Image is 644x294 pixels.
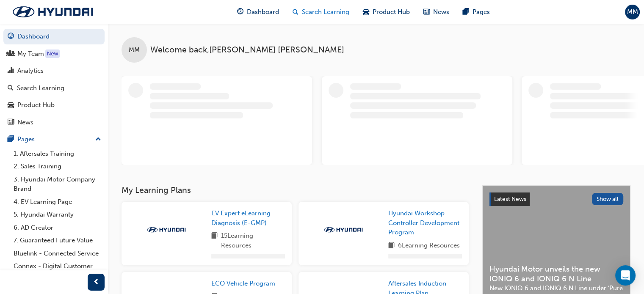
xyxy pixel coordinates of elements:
[129,45,140,55] span: MM
[8,102,14,109] span: car-icon
[10,208,105,221] a: 5. Hyundai Warranty
[463,7,469,17] span: pages-icon
[373,7,410,17] span: Product Hub
[211,280,275,287] span: ECO Vehicle Program
[10,160,105,173] a: 2. Sales Training
[433,7,449,17] span: News
[489,264,623,283] span: Hyundai Motor unveils the new IONIQ 6 and IONIQ 6 N Line
[417,3,456,21] a: news-iconNews
[247,7,279,17] span: Dashboard
[320,225,367,234] img: Trak
[211,209,271,227] span: EV Expert eLearning Diagnosis (E-GMP)
[10,195,105,209] a: 4. EV Learning Page
[423,7,430,17] span: news-icon
[17,83,64,93] div: Search Learning
[10,260,105,282] a: Connex - Digital Customer Experience Management
[8,85,14,92] span: search-icon
[211,231,218,250] span: book-icon
[8,50,14,58] span: people-icon
[211,279,279,289] a: ECO Vehicle Program
[10,247,105,260] a: Bluelink - Connected Service
[8,136,14,143] span: pages-icon
[150,45,344,55] span: Welcome back , [PERSON_NAME] [PERSON_NAME]
[302,7,349,17] span: Search Learning
[3,63,105,79] a: Analytics
[17,118,33,127] div: News
[388,241,395,251] span: book-icon
[17,100,55,110] div: Product Hub
[10,147,105,160] a: 1. Aftersales Training
[17,66,44,76] div: Analytics
[143,225,190,234] img: Trak
[122,185,469,195] h3: My Learning Plans
[3,29,105,44] a: Dashboard
[3,97,105,113] a: Product Hub
[10,234,105,247] a: 7. Guaranteed Future Value
[221,231,285,250] span: 15 Learning Resources
[388,209,462,237] a: Hyundai Workshop Controller Development Program
[4,3,102,21] img: Trak
[3,27,105,132] button: DashboardMy TeamAnalyticsSearch LearningProduct HubNews
[356,3,417,21] a: car-iconProduct Hub
[8,119,14,126] span: news-icon
[3,115,105,130] a: News
[494,195,526,203] span: Latest News
[388,209,459,236] span: Hyundai Workshop Controller Development Program
[10,221,105,234] a: 6. AD Creator
[230,3,286,21] a: guage-iconDashboard
[3,46,105,62] a: My Team
[473,7,490,17] span: Pages
[625,5,640,19] button: MM
[93,277,100,288] span: prev-icon
[489,192,623,206] a: Latest NewsShow all
[10,173,105,195] a: 3. Hyundai Motor Company Brand
[286,3,356,21] a: search-iconSearch Learning
[627,7,638,17] span: MM
[17,49,44,59] div: My Team
[237,7,243,17] span: guage-icon
[8,67,14,75] span: chart-icon
[17,135,35,144] div: Pages
[615,265,636,286] div: Open Intercom Messenger
[3,132,105,147] button: Pages
[3,80,105,96] a: Search Learning
[592,193,624,205] button: Show all
[398,241,460,251] span: 6 Learning Resources
[293,7,299,17] span: search-icon
[211,209,285,228] a: EV Expert eLearning Diagnosis (E-GMP)
[456,3,497,21] a: pages-iconPages
[95,134,101,145] span: up-icon
[363,7,369,17] span: car-icon
[45,49,60,58] div: Tooltip anchor
[8,33,14,41] span: guage-icon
